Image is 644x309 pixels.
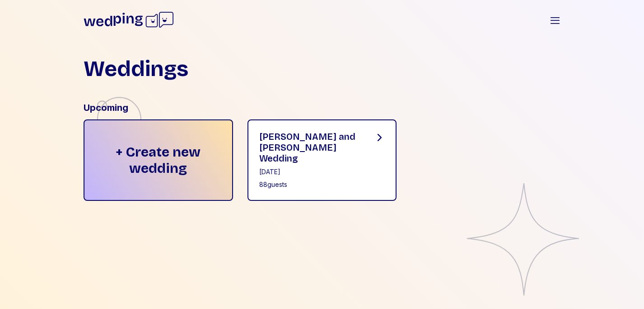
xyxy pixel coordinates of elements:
div: [DATE] [259,167,360,176]
div: Upcoming [84,101,560,114]
div: 88 guests [259,180,360,189]
div: + Create new wedding [84,119,233,201]
h1: Weddings [84,58,188,80]
div: [PERSON_NAME] and [PERSON_NAME] Wedding [259,131,360,164]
